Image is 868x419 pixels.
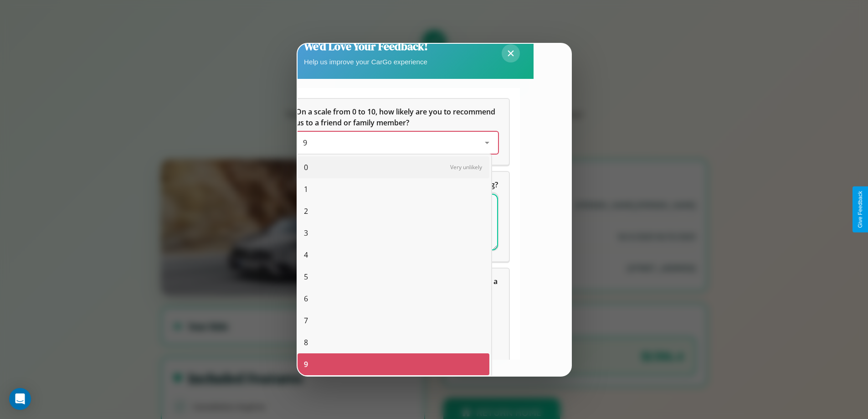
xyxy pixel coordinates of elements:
[304,184,308,195] span: 1
[285,99,509,165] div: On a scale from 0 to 10, how likely are you to recommend us to a friend or family member?
[298,288,489,310] div: 6
[304,337,308,348] span: 8
[9,388,31,410] div: Open Intercom Messenger
[298,353,489,375] div: 9
[298,156,489,178] div: 0
[298,244,489,266] div: 4
[296,132,498,154] div: On a scale from 0 to 10, how likely are you to recommend us to a friend or family member?
[298,222,489,244] div: 3
[857,191,863,228] div: Give Feedback
[304,271,308,282] span: 5
[450,163,482,171] span: Very unlikely
[304,315,308,326] span: 7
[304,359,308,370] span: 9
[303,138,307,148] span: 9
[304,293,308,304] span: 6
[296,106,498,128] h5: On a scale from 0 to 10, how likely are you to recommend us to a friend or family member?
[296,276,499,297] span: Which of the following features do you value the most in a vehicle?
[304,39,428,54] h2: We'd Love Your Feedback!
[304,162,308,173] span: 0
[298,200,489,222] div: 2
[298,331,489,353] div: 8
[298,310,489,331] div: 7
[298,375,489,397] div: 10
[296,107,497,128] span: On a scale from 0 to 10, how likely are you to recommend us to a friend or family member?
[298,178,489,200] div: 1
[298,266,489,288] div: 5
[304,228,308,238] span: 3
[296,180,498,190] span: What can we do to make your experience more satisfying?
[304,56,428,68] p: Help us improve your CarGo experience
[304,206,308,217] span: 2
[304,249,308,260] span: 4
